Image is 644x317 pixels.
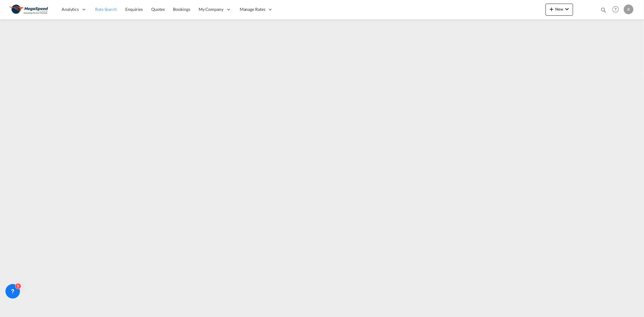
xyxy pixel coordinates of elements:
md-icon: icon-magnify [600,7,607,13]
div: R [624,5,633,14]
md-icon: icon-chevron-down [563,5,571,13]
span: Rate Search [95,7,117,12]
div: Help [610,4,624,15]
span: My Company [199,6,223,12]
button: icon-plus 400-fgNewicon-chevron-down [546,4,573,16]
img: ad002ba0aea611eda5429768204679d3.JPG [9,3,50,16]
span: Enquiries [125,7,143,12]
span: Bookings [173,7,190,12]
span: Analytics [62,6,79,12]
span: Help [610,4,621,14]
span: Manage Rates [240,6,265,12]
div: icon-magnify [600,7,607,16]
span: New [548,7,571,11]
span: Quotes [151,7,165,12]
md-icon: icon-plus 400-fg [548,5,555,13]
